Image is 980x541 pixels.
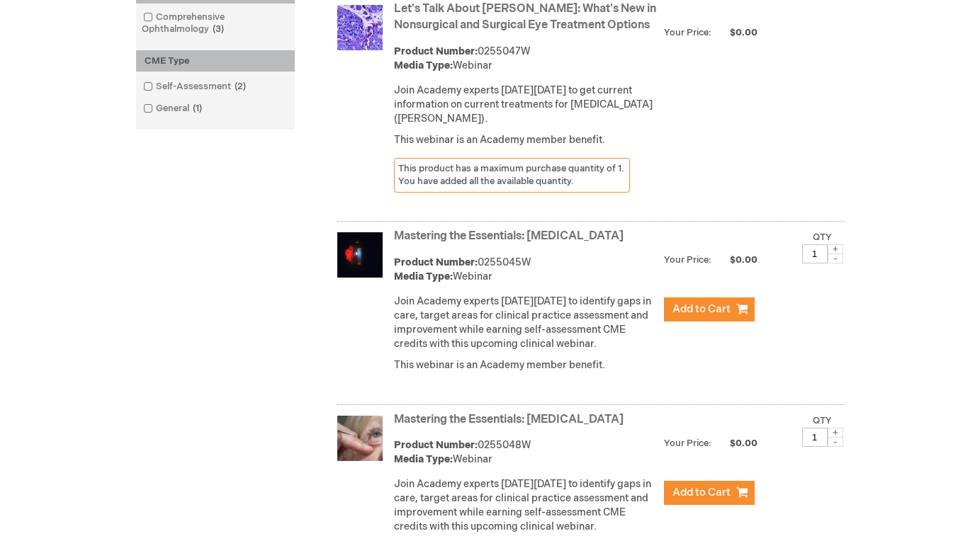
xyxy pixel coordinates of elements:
[394,45,657,73] div: 0255047W Webinar
[714,438,760,449] span: $0.00
[664,254,711,266] strong: Your Price:
[672,486,731,499] span: Add to Cart
[394,45,478,57] strong: Product Number:
[140,80,252,93] a: Self-Assessment2
[337,416,383,461] img: Mastering the Essentials: Oculoplastics
[337,5,383,50] img: Let's Talk About TED: What's New in Nonsurgical and Surgical Eye Treatment Options
[394,256,478,268] strong: Product Number:
[813,232,832,243] label: Qty
[394,229,624,243] a: Mastering the Essentials: [MEDICAL_DATA]
[394,413,624,426] a: Mastering the Essentials: [MEDICAL_DATA]
[394,158,631,193] div: This product has a maximum purchase quantity of 1. You have added all the available quantity.
[136,50,295,72] div: CME Type
[337,232,383,278] img: Mastering the Essentials: Uveitis
[813,415,832,426] label: Qty
[140,102,208,115] a: General1
[714,27,760,38] span: $0.00
[394,256,657,284] div: 0255045W Webinar
[394,295,657,351] p: Join Academy experts [DATE][DATE] to identify gaps in care, target areas for clinical practice as...
[140,11,291,36] a: Comprehensive Ophthalmology3
[664,297,755,321] button: Add to Cart
[802,244,828,263] input: Qty
[802,428,828,447] input: Qty
[394,133,657,147] p: This webinar is an Academy member benefit.
[394,438,657,467] div: 0255048W Webinar
[394,84,657,126] p: Join Academy experts [DATE][DATE] to get current information on current treatments for [MEDICAL_D...
[672,302,731,316] span: Add to Cart
[394,477,657,534] p: Join Academy experts [DATE][DATE] to identify gaps in care, target areas for clinical practice as...
[394,439,478,451] strong: Product Number:
[189,103,205,114] span: 1
[394,270,453,283] strong: Media Type:
[664,27,711,38] strong: Your Price:
[209,23,227,35] span: 3
[714,254,760,266] span: $0.00
[394,453,453,465] strong: Media Type:
[394,2,656,32] a: Let's Talk About [PERSON_NAME]: What's New in Nonsurgical and Surgical Eye Treatment Options
[394,59,453,72] strong: Media Type:
[394,358,657,372] p: This webinar is an Academy member benefit.
[664,438,711,449] strong: Your Price:
[231,81,249,92] span: 2
[664,481,755,505] button: Add to Cart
